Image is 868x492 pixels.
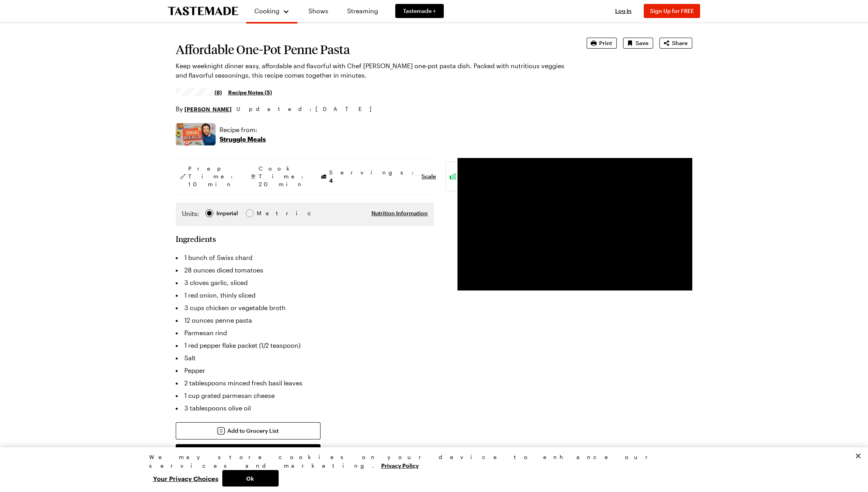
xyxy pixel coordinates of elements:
span: Metric [257,209,274,218]
button: Your Privacy Choices [149,470,222,487]
div: Imperial [216,209,238,218]
li: 1 cup grated parmesan cheese [176,389,434,402]
div: Metric [257,209,273,218]
li: 2 tablespoons minced fresh basil leaves [176,377,434,389]
li: 3 tablespoons olive oil [176,402,434,414]
li: 3 cups chicken or vegetable broth [176,301,434,314]
span: Add to Grocery List [227,427,279,435]
li: 3 cloves garlic, sliced [176,276,434,289]
a: Recipe Notes (5) [228,88,272,96]
span: Cooking [254,7,279,15]
span: Prep Time: 10 min [188,165,237,188]
div: Privacy [149,453,713,487]
video-js: Video Player [457,158,692,290]
button: Sign Up for FREE [644,4,700,18]
button: Share [659,38,692,49]
div: Imperial Metric [182,209,273,220]
button: Scale [421,172,436,180]
button: Save recipe [623,38,653,49]
a: Recipe from:Struggle Meals [220,125,266,144]
button: Print [587,38,617,49]
span: 4 [329,176,333,184]
p: Keep weeknight dinner easy, affordable and flavorful with Chef [PERSON_NAME] one-pot pasta dish. ... [176,61,565,80]
h2: Ingredients [176,234,216,243]
span: Updated : [DATE] [236,105,379,113]
button: Close [850,447,867,465]
button: Nutrition Information [371,209,428,217]
span: Tastemade + [403,7,436,15]
button: Add to Grocery List [176,422,321,439]
button: Cooking [254,3,290,19]
button: Ok [222,470,279,487]
a: 4.5/5 stars from 8 reviews [176,89,222,95]
p: Struggle Meals [220,134,266,144]
a: [PERSON_NAME] [184,105,232,113]
span: Cook Time: 20 min [259,165,307,188]
button: Get Ingredients [176,444,321,461]
p: Recipe from: [220,125,266,134]
span: Print [599,39,612,47]
a: Tastemade + [395,4,444,18]
span: (8) [214,88,222,96]
li: Parmesan rind [176,327,434,339]
span: Log In [615,7,632,14]
li: 1 red pepper flake packet (1/2 teaspoon) [176,339,434,352]
span: Sign Up for FREE [650,7,694,14]
li: 28 ounces diced tomatoes [176,264,434,276]
div: We may store cookies on your device to enhance our services and marketing. [149,453,713,470]
a: To Tastemade Home Page [168,7,238,16]
button: Log In [608,7,639,15]
h1: Affordable One-Pot Penne Pasta [176,42,565,56]
span: Save [636,39,648,47]
p: By [176,104,232,114]
label: Units: [182,209,199,218]
li: Salt [176,352,434,364]
li: 1 red onion, thinly sliced [176,289,434,301]
img: Show where recipe is used [176,123,216,145]
span: Share [672,39,688,47]
span: Imperial [216,209,239,218]
li: 12 ounces penne pasta [176,314,434,327]
li: Pepper [176,364,434,377]
a: More information about your privacy, opens in a new tab [381,461,419,469]
span: Servings: [329,169,418,185]
li: 1 bunch of Swiss chard [176,251,434,264]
